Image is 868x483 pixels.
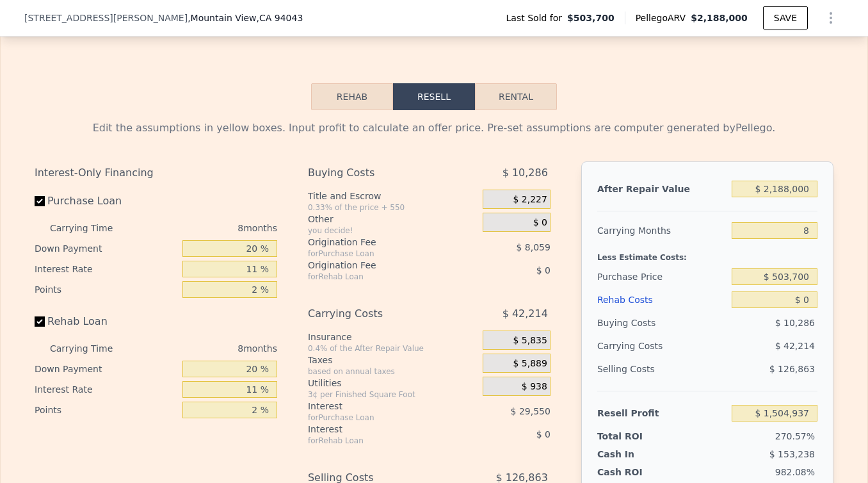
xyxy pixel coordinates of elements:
div: Carrying Months [597,219,727,242]
div: Origination Fee [308,236,451,249]
div: Edit the assumptions in yellow boxes. Input profit to calculate an offer price. Pre-set assumptio... [35,120,833,136]
span: [STREET_ADDRESS][PERSON_NAME] [24,12,188,24]
span: $ 10,286 [775,318,815,328]
div: 8 months [138,338,277,359]
span: $ 938 [522,381,547,393]
span: $503,700 [567,12,615,24]
span: , CA 94043 [256,13,303,23]
label: Rehab Loan [35,310,177,333]
span: $ 8,059 [516,242,550,252]
span: 270.57% [775,431,815,441]
div: Down Payment [35,359,177,379]
input: Purchase Loan [35,196,45,206]
div: Cash ROI [597,466,689,479]
div: Carrying Costs [308,302,451,325]
div: Interest [308,400,451,413]
span: $2,188,000 [691,13,748,23]
div: for Purchase Loan [308,249,451,259]
span: Pellego ARV [636,12,691,24]
div: Less Estimate Costs: [597,242,817,265]
span: $ 5,889 [513,358,547,370]
div: Interest Rate [35,379,177,400]
div: Points [35,279,177,300]
div: Selling Costs [597,357,727,381]
input: Rehab Loan [35,316,45,327]
span: $ 29,550 [511,406,551,416]
div: based on annual taxes [308,366,478,377]
span: $ 0 [536,429,551,439]
button: Resell [393,83,475,110]
div: Utilities [308,377,478,389]
span: $ 0 [533,217,547,229]
div: for Rehab Loan [308,272,451,282]
span: Last Sold for [506,12,568,24]
button: Show Options [818,5,844,31]
label: Purchase Loan [35,190,177,213]
div: Origination Fee [308,259,451,272]
span: $ 10,286 [502,161,548,184]
span: $ 42,214 [775,341,815,351]
div: Buying Costs [308,161,451,184]
div: Down Payment [35,238,177,259]
span: 982.08% [775,467,815,477]
div: Purchase Price [597,265,727,288]
div: Other [308,213,478,225]
div: 0.4% of the After Repair Value [308,343,478,354]
div: Taxes [308,354,478,366]
span: $ 0 [536,265,551,275]
div: Cash In [597,448,677,461]
div: After Repair Value [597,177,727,201]
div: 0.33% of the price + 550 [308,202,478,213]
div: Title and Escrow [308,190,478,202]
span: $ 153,238 [769,449,815,459]
div: Interest-Only Financing [35,161,277,184]
div: Carrying Costs [597,334,677,357]
span: $ 5,835 [513,335,547,347]
div: Total ROI [597,430,677,443]
div: Rehab Costs [597,288,727,311]
div: you decide! [308,225,478,236]
div: for Purchase Loan [308,413,451,423]
div: Points [35,400,177,420]
span: , Mountain View [188,12,303,24]
div: 8 months [138,218,277,238]
div: Resell Profit [597,402,727,425]
div: Buying Costs [597,311,727,334]
span: $ 126,863 [769,364,815,374]
span: $ 42,214 [502,302,548,325]
div: for Rehab Loan [308,436,451,446]
div: Interest Rate [35,259,177,279]
div: Carrying Time [50,338,133,359]
div: Interest [308,423,451,436]
div: 3¢ per Finished Square Foot [308,389,478,400]
button: Rehab [311,83,393,110]
button: SAVE [763,6,808,29]
button: Rental [475,83,557,110]
div: Insurance [308,331,478,343]
span: $ 2,227 [513,194,547,206]
div: Carrying Time [50,218,133,238]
